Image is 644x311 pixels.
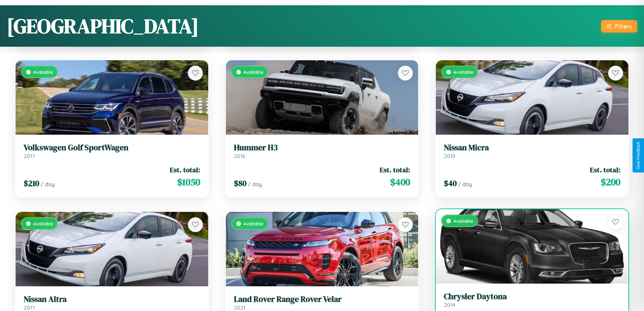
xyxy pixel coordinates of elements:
a: Land Rover Range Rover Velar2021 [234,294,410,311]
span: Est. total: [170,165,200,175]
a: Nissan Micra2019 [444,143,620,159]
span: Available [33,69,53,75]
span: 2021 [234,304,245,311]
a: Volkswagen Golf SportWagen2017 [24,143,200,159]
span: $ 1050 [177,175,200,189]
h3: Nissan Micra [444,143,620,153]
h3: Hummer H3 [234,143,410,153]
span: / day [248,181,262,187]
span: $ 80 [234,178,246,189]
span: $ 40 [444,178,457,189]
span: $ 210 [24,178,39,189]
a: Hummer H32016 [234,143,410,159]
span: Available [453,69,473,75]
span: Est. total: [380,165,410,175]
span: Est. total: [590,165,620,175]
span: / day [458,181,472,187]
span: Available [453,218,473,224]
button: Filters [601,20,637,32]
span: $ 400 [390,175,410,189]
div: Give Feedback [636,142,641,169]
h3: Land Rover Range Rover Velar [234,294,410,304]
span: $ 200 [601,175,620,189]
span: Available [33,221,53,226]
span: 2016 [234,153,245,159]
span: Available [243,221,263,226]
div: Filters [615,23,632,30]
span: 2019 [444,153,455,159]
h3: Nissan Altra [24,294,200,304]
a: Chrysler Daytona2014 [444,292,620,308]
span: 2014 [444,302,455,308]
span: 2017 [24,153,35,159]
h3: Chrysler Daytona [444,292,620,302]
h1: [GEOGRAPHIC_DATA] [7,12,199,40]
span: 2017 [24,304,35,311]
span: Available [243,69,263,75]
h3: Volkswagen Golf SportWagen [24,143,200,153]
span: / day [41,181,55,187]
a: Nissan Altra2017 [24,294,200,311]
